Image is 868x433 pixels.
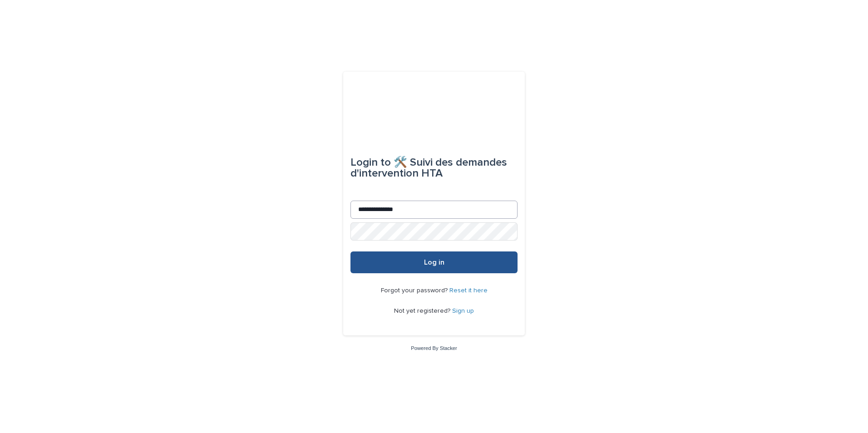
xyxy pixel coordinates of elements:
[381,287,449,294] span: Forgot your password?
[424,259,444,266] span: Log in
[350,157,391,168] span: Login to
[411,345,457,351] a: Powered By Stacker
[373,93,495,121] img: EFlGaIRiOEbp5xoNxufA
[350,150,518,186] div: 🛠️ Suivi des demandes d'intervention HTA
[452,308,474,314] a: Sign up
[394,308,452,314] span: Not yet registered?
[350,251,518,273] button: Log in
[449,287,488,294] a: Reset it here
